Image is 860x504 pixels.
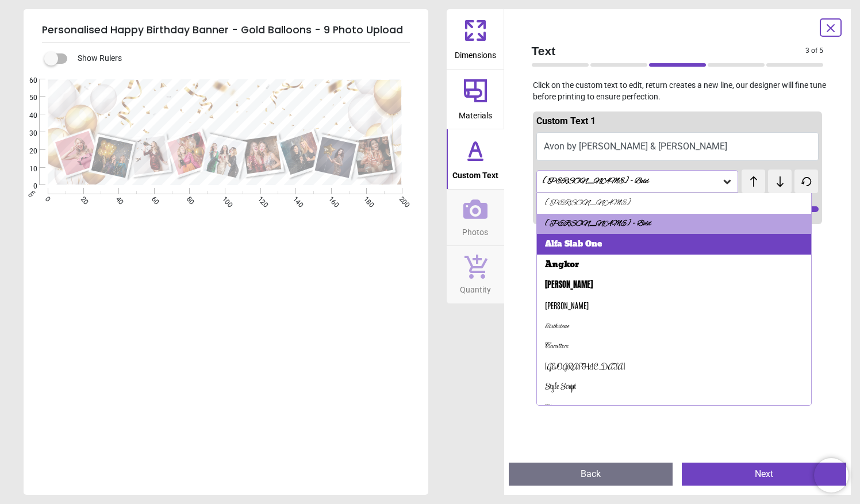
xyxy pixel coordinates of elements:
[447,9,504,69] button: Dimensions
[545,361,625,373] div: [GEOGRAPHIC_DATA]
[545,279,593,291] div: [PERSON_NAME]
[682,463,846,486] button: Next
[16,164,37,174] span: 10
[16,111,37,121] span: 40
[42,18,410,43] h5: Personalised Happy Birthday Banner - Gold Balloons - 9 Photo Upload
[459,105,492,122] span: Materials
[545,341,569,352] div: Carattere
[460,279,491,296] span: Quantity
[16,76,37,86] span: 60
[536,132,819,161] button: Avon by [PERSON_NAME] & [PERSON_NAME]
[16,182,37,191] span: 0
[452,164,498,182] span: Custom Text
[545,300,589,311] div: [PERSON_NAME]
[545,259,579,271] div: Angkor
[542,176,722,186] div: [PERSON_NAME] - Bold
[545,321,569,332] div: Birthstone
[16,147,37,156] span: 20
[545,382,576,393] div: Style Script
[462,221,488,238] span: Photos
[447,246,504,303] button: Quantity
[814,458,849,493] iframe: Brevo live chat
[447,70,504,129] button: Materials
[51,52,428,66] div: Show Rulers
[545,402,563,414] div: Tinos
[545,198,631,209] div: [PERSON_NAME]
[16,129,37,138] span: 30
[447,129,504,189] button: Custom Text
[545,238,602,250] div: Alfa Slab One
[455,44,496,61] span: Dimensions
[523,80,833,102] p: Click on the custom text to edit, return creates a new line, our designer will fine tune before p...
[536,116,596,126] span: Custom Text 1
[532,43,806,59] span: Text
[545,218,651,230] div: [PERSON_NAME] - Bold
[805,46,823,56] span: 3 of 5
[16,93,37,103] span: 50
[509,463,673,486] button: Back
[447,190,504,246] button: Photos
